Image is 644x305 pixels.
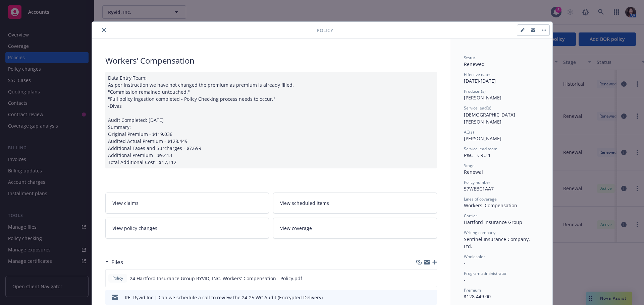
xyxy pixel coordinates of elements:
[464,236,531,249] span: Sentinel Insurance Company, Ltd.
[280,200,329,207] span: View scheduled items
[464,230,495,235] span: Writing company
[464,202,539,209] div: Workers' Compensation
[464,163,475,168] span: Stage
[464,185,494,192] span: 57WEBC1AA7
[464,260,466,266] span: -
[464,169,483,175] span: Renewal
[130,275,302,282] span: 24 Hartford Insurance Group RYVID, INC. Workers' Compensation - Policy.pdf
[464,111,515,125] span: [DEMOGRAPHIC_DATA][PERSON_NAME]
[111,275,124,281] span: Policy
[464,277,466,283] span: -
[464,287,481,293] span: Premium
[280,225,312,232] span: View coverage
[273,218,437,239] a: View coverage
[464,94,501,101] span: [PERSON_NAME]
[464,88,486,94] span: Producer(s)
[464,129,474,135] span: AC(s)
[464,179,490,185] span: Policy number
[464,213,477,219] span: Carrier
[105,193,269,214] a: View claims
[464,72,539,84] div: [DATE] - [DATE]
[464,61,485,67] span: Renewed
[100,26,108,34] button: close
[464,105,491,111] span: Service lead(s)
[464,219,522,225] span: Hartford Insurance Group
[105,72,437,168] div: Data Entry Team: As per instruction we have not changed the premium as premium is already filled....
[273,193,437,214] a: View scheduled items
[112,225,157,232] span: View policy changes
[464,196,497,202] span: Lines of coverage
[464,72,491,77] span: Effective dates
[105,258,123,266] div: Files
[418,294,423,301] button: download file
[125,294,323,301] div: RE: Ryvid Inc | Can we schedule a call to review the 24-25 WC Audit (Encrypted Delivery)
[464,152,491,158] span: P&C - CRU 1
[464,293,491,300] span: $128,449.00
[464,146,497,152] span: Service lead team
[105,218,269,239] a: View policy changes
[464,55,476,61] span: Status
[112,200,139,207] span: View claims
[428,275,434,282] button: preview file
[105,55,437,66] div: Workers' Compensation
[417,275,423,282] button: download file
[464,271,507,276] span: Program administrator
[317,27,333,34] span: Policy
[464,135,501,142] span: [PERSON_NAME]
[464,254,485,259] span: Wholesaler
[428,294,434,301] button: preview file
[111,258,123,266] h3: Files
